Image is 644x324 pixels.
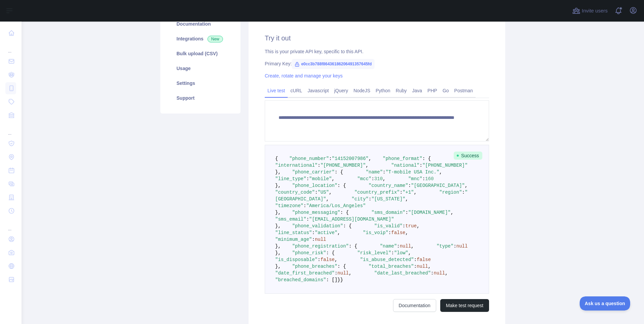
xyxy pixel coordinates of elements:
[265,73,343,78] a: Create, rotate and manage your keys
[275,244,281,249] span: },
[414,190,417,195] span: ,
[265,33,489,43] h2: Try it out
[462,190,465,195] span: :
[337,270,349,276] span: null
[275,250,281,256] span: },
[292,223,343,229] span: "phone_validation"
[402,223,405,229] span: :
[275,169,281,175] span: },
[372,210,406,215] span: "sms_domain"
[456,244,468,249] span: null
[391,250,394,256] span: :
[408,176,422,182] span: "mnc"
[434,270,445,276] span: null
[331,85,351,96] a: jQuery
[374,270,431,276] span: "date_last_breached"
[329,190,332,195] span: ,
[394,250,408,256] span: "low"
[357,250,391,256] span: "risk_level"
[393,299,436,312] a: Documentation
[5,123,16,136] div: ...
[326,277,337,283] span: : []
[366,169,383,175] span: "name"
[292,210,340,215] span: "phone_messaging"
[374,176,383,182] span: 310
[422,156,431,161] span: : {
[349,244,357,249] span: : {
[410,85,425,96] a: Java
[275,183,281,188] span: },
[373,85,393,96] a: Python
[292,59,375,69] span: e0cc3b788f86436186206491357645fd
[393,85,410,96] a: Ruby
[391,163,419,168] span: "national"
[306,217,309,222] span: :
[397,244,399,249] span: :
[465,183,468,188] span: ,
[289,156,329,161] span: "phone_number"
[571,5,609,16] button: Invite users
[402,190,414,195] span: "+1"
[168,61,232,76] a: Usage
[265,48,489,55] div: This is your private API key, specific to this API.
[292,250,326,256] span: "phone_risk"
[318,190,329,195] span: "US"
[332,156,368,161] span: "14152007986"
[275,230,312,235] span: "line_status"
[452,85,476,96] a: Postman
[400,244,411,249] span: null
[349,270,351,276] span: ,
[383,156,422,161] span: "phone_format"
[406,230,408,235] span: ,
[320,163,365,168] span: "[PHONE_NUMBER]"
[340,210,349,215] span: : {
[363,230,388,235] span: "is_voip"
[318,163,320,168] span: :
[309,176,332,182] span: "mobile"
[582,7,608,15] span: Invite users
[374,223,402,229] span: "is_valid"
[275,210,281,215] span: },
[380,244,397,249] span: "name"
[372,176,374,182] span: :
[334,169,343,175] span: : {
[275,156,278,161] span: {
[332,176,334,182] span: ,
[275,257,318,262] span: "is_disposable"
[417,264,428,269] span: null
[305,85,331,96] a: Javascript
[453,244,456,249] span: :
[312,230,315,235] span: :
[326,196,329,202] span: ,
[275,190,315,195] span: "country_code"
[360,257,414,262] span: "is_abuse_detected"
[306,203,365,208] span: "America/Los_Angeles"
[414,264,417,269] span: :
[411,244,414,249] span: ,
[357,176,372,182] span: "mcc"
[366,163,368,168] span: ,
[337,183,346,188] span: : {
[383,176,385,182] span: ,
[431,270,433,276] span: :
[292,183,337,188] span: "phone_location"
[408,183,411,188] span: :
[303,203,306,208] span: :
[292,244,349,249] span: "phone_registration"
[406,223,417,229] span: true
[265,85,288,96] a: Live test
[368,196,371,202] span: :
[440,299,489,312] button: Make test request
[292,264,337,269] span: "phone_breaches"
[207,36,223,42] span: New
[451,210,453,215] span: ,
[437,244,453,249] span: "type"
[292,169,334,175] span: "phone_carrier"
[265,60,489,67] div: Primary Key:
[337,230,340,235] span: ,
[417,223,419,229] span: ,
[439,190,462,195] span: "region"
[425,176,433,182] span: 160
[168,76,232,91] a: Settings
[306,176,309,182] span: :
